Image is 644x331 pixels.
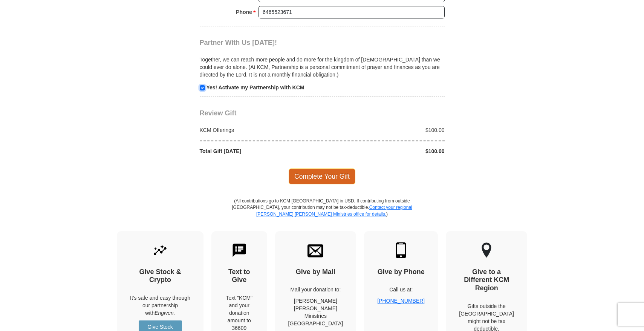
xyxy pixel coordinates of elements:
[236,7,252,17] strong: Phone
[256,205,412,216] a: Contact your regional [PERSON_NAME] [PERSON_NAME] Ministries office for details.
[481,242,492,258] img: other-region
[231,242,247,258] img: text-to-give.svg
[288,286,343,293] p: Mail your donation to:
[206,84,304,90] strong: Yes! Activate my Partnership with KCM
[232,198,413,231] p: (All contributions go to KCM [GEOGRAPHIC_DATA] in USD. If contributing from outside [GEOGRAPHIC_D...
[200,39,277,46] span: Partner With Us [DATE]!
[130,294,190,317] p: It's safe and easy through our partnership with
[288,268,343,276] h4: Give by Mail
[377,286,425,293] p: Call us at:
[154,310,175,316] i: Engiven.
[289,169,355,184] span: Complete Your Gift
[130,268,190,284] h4: Give Stock & Crypto
[377,268,425,276] h4: Give by Phone
[152,242,168,258] img: give-by-stock.svg
[377,298,425,304] a: [PHONE_NUMBER]
[200,56,445,78] p: Together, we can reach more people and do more for the kingdom of [DEMOGRAPHIC_DATA] than we coul...
[288,297,343,327] p: [PERSON_NAME] [PERSON_NAME] Ministries [GEOGRAPHIC_DATA]
[322,126,449,134] div: $100.00
[322,147,449,155] div: $100.00
[393,242,409,258] img: mobile.svg
[459,268,514,293] h4: Give to a Different KCM Region
[200,109,237,117] span: Review Gift
[225,268,254,284] h4: Text to Give
[196,126,322,134] div: KCM Offerings
[307,242,323,258] img: envelope.svg
[196,147,322,155] div: Total Gift [DATE]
